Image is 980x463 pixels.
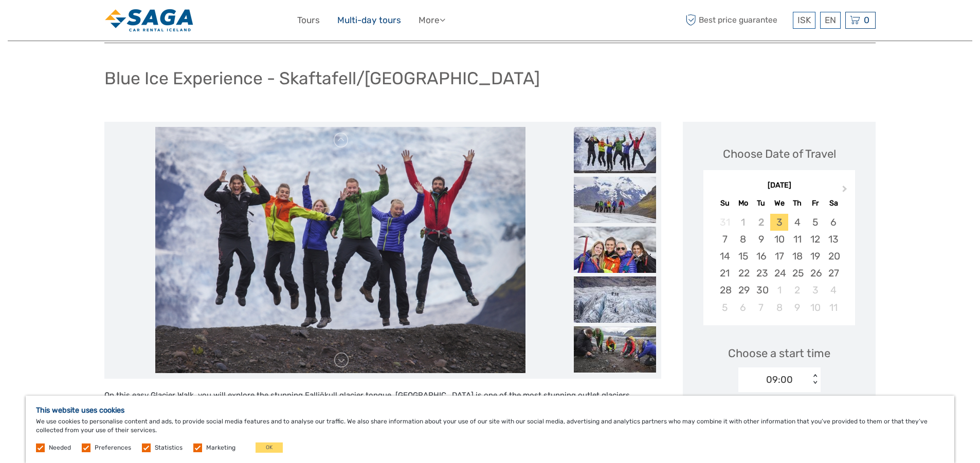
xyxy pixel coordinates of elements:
[766,373,793,386] div: 09:00
[95,443,131,452] label: Preferences
[797,15,811,25] span: ISK
[806,282,824,299] div: Choose Friday, October 3rd, 2025
[49,443,71,452] label: Needed
[838,183,854,199] button: Next Month
[728,345,830,361] span: Choose a start time
[770,196,788,210] div: We
[824,299,842,316] div: Choose Saturday, October 11th, 2025
[716,214,734,231] div: Not available Sunday, August 31st, 2025
[788,265,806,282] div: Choose Thursday, September 25th, 2025
[574,227,656,273] img: c48d0c51145843e281dc5720332bcd6c_slider_thumbnail.jpeg
[806,265,824,282] div: Choose Friday, September 26th, 2025
[716,248,734,265] div: Choose Sunday, September 14th, 2025
[824,265,842,282] div: Choose Saturday, September 27th, 2025
[770,214,788,231] div: Choose Wednesday, September 3rd, 2025
[770,231,788,248] div: Choose Wednesday, September 10th, 2025
[574,326,656,373] img: bc22b205e99f4b2ba778a93db2fed966_slider_thumbnail.jpeg
[297,13,320,28] a: Tours
[752,265,770,282] div: Choose Tuesday, September 23rd, 2025
[788,231,806,248] div: Choose Thursday, September 11th, 2025
[806,214,824,231] div: Choose Friday, September 5th, 2025
[723,146,836,162] div: Choose Date of Travel
[752,282,770,299] div: Choose Tuesday, September 30th, 2025
[788,196,806,210] div: Th
[752,231,770,248] div: Choose Tuesday, September 9th, 2025
[104,68,540,89] h1: Blue Ice Experience - Skaftafell/[GEOGRAPHIC_DATA]
[26,396,954,463] div: We use cookies to personalise content and ads, to provide social media features and to analyse ou...
[806,299,824,316] div: Choose Friday, October 10th, 2025
[788,299,806,316] div: Choose Thursday, October 9th, 2025
[716,265,734,282] div: Choose Sunday, September 21st, 2025
[14,18,116,26] p: We're away right now. Please check back later!
[824,282,842,299] div: Choose Saturday, October 4th, 2025
[806,196,824,210] div: Fr
[770,265,788,282] div: Choose Wednesday, September 24th, 2025
[574,177,656,223] img: c5d7a40a5add4003b57054ba6f717318_slider_thumbnail.jpeg
[36,406,944,415] h5: This website uses cookies
[155,127,525,374] img: 1a14e0d1d8534baf98402cbdbb21dca6_main_slider.jpeg
[770,299,788,316] div: Choose Wednesday, October 8th, 2025
[256,442,283,453] button: OK
[716,299,734,316] div: Choose Sunday, October 5th, 2025
[806,231,824,248] div: Choose Friday, September 12th, 2025
[716,282,734,299] div: Choose Sunday, September 28th, 2025
[752,299,770,316] div: Choose Tuesday, October 7th, 2025
[810,374,819,385] div: < >
[788,214,806,231] div: Choose Thursday, September 4th, 2025
[824,248,842,265] div: Choose Saturday, September 20th, 2025
[734,196,752,210] div: Mo
[683,12,790,29] span: Best price guarantee
[770,282,788,299] div: Choose Wednesday, October 1st, 2025
[824,214,842,231] div: Choose Saturday, September 6th, 2025
[706,214,851,316] div: month 2025-09
[788,282,806,299] div: Choose Thursday, October 2nd, 2025
[788,248,806,265] div: Choose Thursday, September 18th, 2025
[734,299,752,316] div: Choose Monday, October 6th, 2025
[824,196,842,210] div: Sa
[155,443,183,452] label: Statistics
[806,248,824,265] div: Choose Friday, September 19th, 2025
[734,214,752,231] div: Not available Monday, September 1st, 2025
[574,276,656,323] img: f51aa6b70f934721b9b693138127f4b1_slider_thumbnail.jpeg
[206,443,235,452] label: Marketing
[703,180,855,191] div: [DATE]
[118,16,131,28] button: Open LiveChat chat widget
[419,13,445,28] a: More
[770,248,788,265] div: Choose Wednesday, September 17th, 2025
[734,282,752,299] div: Choose Monday, September 29th, 2025
[104,389,661,415] p: On this easy Glacier Walk, you will explore the stunning Falljökull glacier tongue. [GEOGRAPHIC_D...
[337,13,401,28] a: Multi-day tours
[824,231,842,248] div: Choose Saturday, September 13th, 2025
[820,12,841,29] div: EN
[716,196,734,210] div: Su
[574,127,656,173] img: 1a14e0d1d8534baf98402cbdbb21dca6_slider_thumbnail.jpeg
[716,231,734,248] div: Choose Sunday, September 7th, 2025
[752,196,770,210] div: Tu
[752,248,770,265] div: Choose Tuesday, September 16th, 2025
[104,8,194,33] img: 3406-8afaa5dc-78b9-46c7-9589-349034b5856c_logo_small.png
[752,214,770,231] div: Not available Tuesday, September 2nd, 2025
[734,231,752,248] div: Choose Monday, September 8th, 2025
[862,15,871,25] span: 0
[734,248,752,265] div: Choose Monday, September 15th, 2025
[734,265,752,282] div: Choose Monday, September 22nd, 2025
